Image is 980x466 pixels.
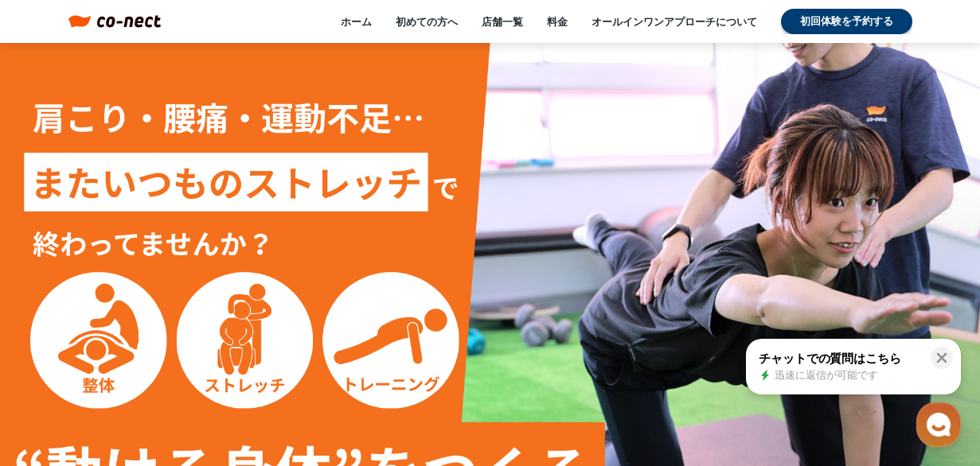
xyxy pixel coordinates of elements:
[592,14,757,29] a: オールインワンアプローチについて
[341,14,372,29] a: ホーム
[547,14,568,29] a: 料金
[482,14,523,29] a: 店舗一覧
[396,14,458,29] a: 初めての方へ
[781,9,912,34] a: 初回体験を予約する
